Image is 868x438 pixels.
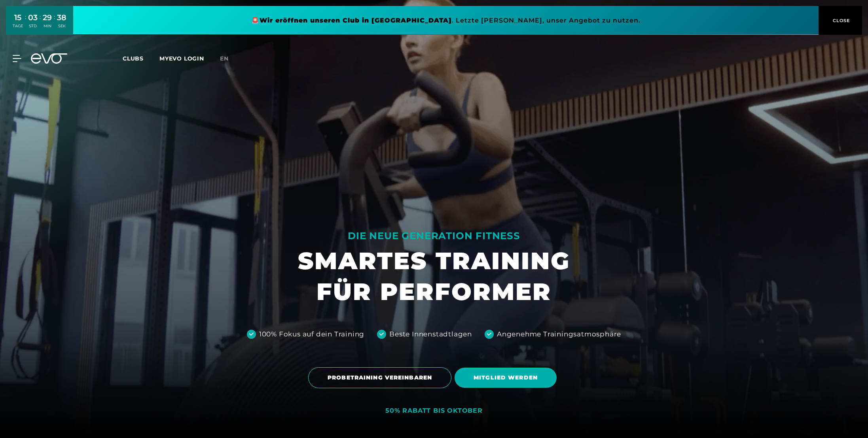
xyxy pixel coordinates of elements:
a: MITGLIED WERDEN [455,362,560,394]
div: SEK [57,23,66,29]
span: Clubs [123,55,144,62]
div: : [40,13,41,34]
div: 38 [57,12,66,23]
div: : [25,13,26,34]
div: STD [28,23,38,29]
div: 50% RABATT BIS OKTOBER [385,407,483,415]
div: Angenehme Trainingsatmosphäre [497,329,621,340]
span: MITGLIED WERDEN [474,374,538,382]
a: Clubs [123,55,159,62]
div: 15 [13,12,23,23]
span: PROBETRAINING VEREINBAREN [328,374,432,382]
a: PROBETRAINING VEREINBAREN [308,361,455,394]
a: MYEVO LOGIN [159,55,204,62]
div: Beste Innenstadtlagen [389,329,472,340]
span: CLOSE [831,17,850,24]
h1: SMARTES TRAINING FÜR PERFORMER [298,245,570,307]
div: 29 [43,12,52,23]
button: CLOSE [819,6,862,35]
div: DIE NEUE GENERATION FITNESS [298,230,570,242]
a: en [220,54,238,63]
div: MIN [43,23,52,29]
div: 03 [28,12,38,23]
span: en [220,55,229,62]
div: : [54,13,55,34]
div: TAGE [13,23,23,29]
div: 100% Fokus auf dein Training [259,329,364,340]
